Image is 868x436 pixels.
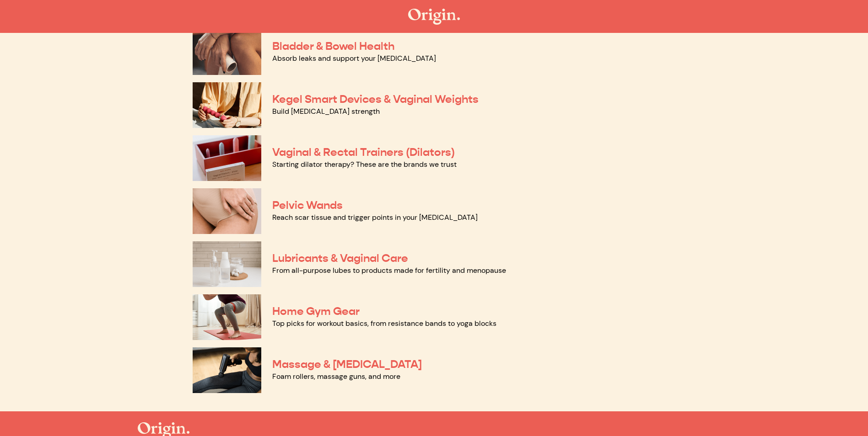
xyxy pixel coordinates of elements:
[272,251,408,265] a: Lubricants & Vaginal Care
[193,347,261,393] img: Massage & Myofascial Release
[272,357,422,371] a: Massage & [MEDICAL_DATA]
[272,39,394,53] a: Bladder & Bowel Health
[193,82,261,128] img: Kegel Smart Devices & Vaginal Weights
[272,198,343,212] a: Pelvic Wands
[272,266,506,275] a: From all-purpose lubes to products made for fertility and menopause
[193,241,261,287] img: Lubricants & Vaginal Care
[193,188,261,234] img: Pelvic Wands
[193,135,261,181] img: Vaginal & Rectal Trainers (Dilators)
[272,92,479,106] a: Kegel Smart Devices & Vaginal Weights
[272,319,496,328] a: Top picks for workout basics, from resistance bands to yoga blocks
[193,29,261,75] img: Bladder & Bowel Health
[193,294,261,340] img: Home Gym Gear
[272,304,360,318] a: Home Gym Gear
[272,372,400,381] a: Foam rollers, massage guns, and more
[272,213,478,222] a: Reach scar tissue and trigger points in your [MEDICAL_DATA]
[272,53,436,63] a: Absorb leaks and support your [MEDICAL_DATA]
[272,106,380,116] a: Build [MEDICAL_DATA] strength
[408,9,460,25] img: The Origin Shop
[272,160,457,169] a: Starting dilator therapy? These are the brands we trust
[272,145,455,159] a: Vaginal & Rectal Trainers (Dilators)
